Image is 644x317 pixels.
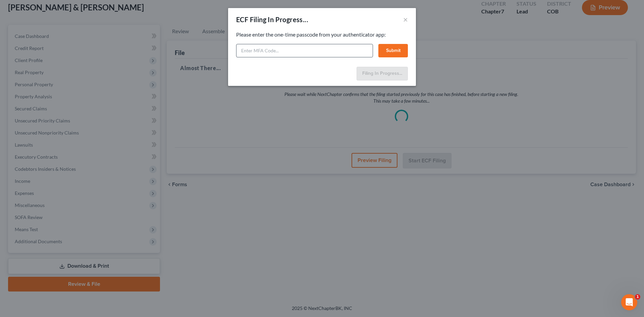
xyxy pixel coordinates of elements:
[236,44,373,57] input: Enter MFA Code...
[357,67,408,81] button: Filing In Progress...
[236,31,408,39] p: Please enter the one-time passcode from your authenticator app:
[635,294,640,300] span: 1
[378,44,408,57] button: Submit
[236,15,308,24] div: ECF Filing In Progress...
[403,15,408,23] button: ×
[621,294,637,310] iframe: Intercom live chat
